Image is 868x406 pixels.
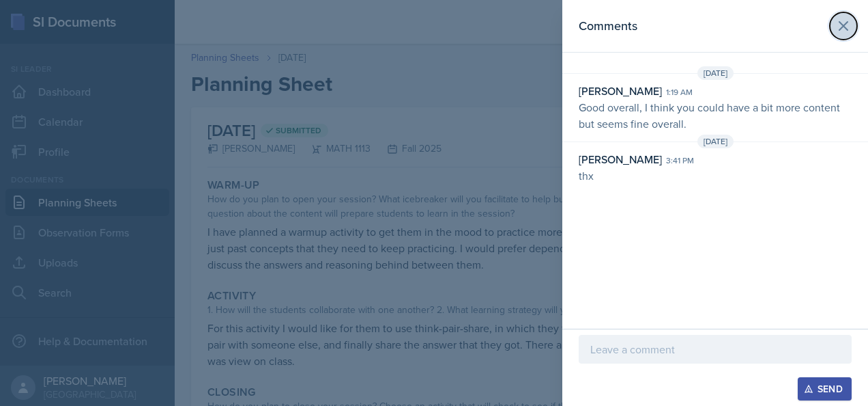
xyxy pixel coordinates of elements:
[807,383,843,394] div: Send
[798,377,852,401] button: Send
[666,86,693,98] div: 1:19 am
[666,154,694,167] div: 3:41 pm
[697,66,734,80] span: [DATE]
[579,83,662,99] div: [PERSON_NAME]
[579,16,637,36] h2: Comments
[579,151,662,167] div: [PERSON_NAME]
[697,135,734,148] span: [DATE]
[579,167,852,184] p: thx
[579,99,852,132] p: Good overall, I think you could have a bit more content but seems fine overall.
